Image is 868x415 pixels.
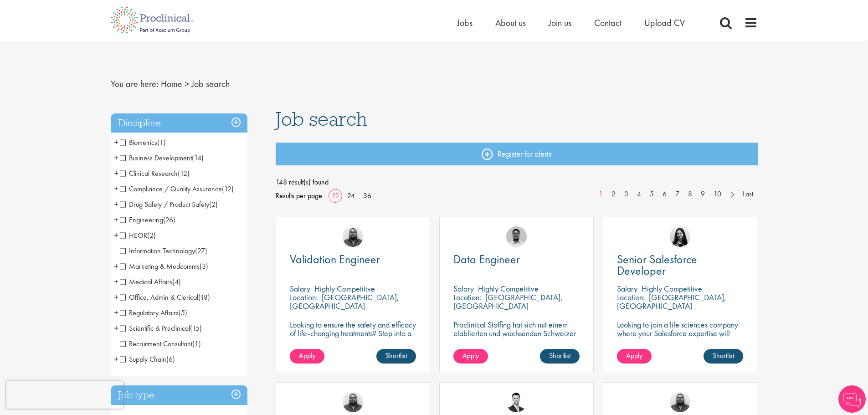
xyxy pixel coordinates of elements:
span: Marketing & Medcomms [120,261,208,271]
a: Validation Engineer [290,254,416,265]
span: Salary [617,283,637,294]
span: + [114,306,118,319]
span: Compliance / Quality Assurance [120,184,222,194]
span: Senior Salesforce Developer [617,251,697,278]
span: (12) [178,169,190,178]
span: Location: [290,292,318,302]
span: + [114,275,118,288]
span: + [114,166,118,180]
h3: Job type [111,385,247,405]
a: 24 [344,191,358,200]
span: Drug Safety / Product Safety [120,200,209,209]
a: 5 [645,189,658,200]
span: (27) [195,246,207,256]
span: Clinical Research [120,169,178,178]
span: Location: [617,292,645,302]
a: 12 [329,191,342,200]
span: (15) [190,323,202,333]
span: Data Engineer [453,251,520,267]
span: Drug Safety / Product Safety [120,200,218,209]
span: (14) [192,153,204,163]
span: Results per page [276,189,322,203]
span: + [114,228,118,242]
span: Upload CV [644,17,685,29]
a: 8 [683,189,697,200]
span: Supply Chain [120,354,175,364]
p: [GEOGRAPHIC_DATA], [GEOGRAPHIC_DATA] [617,292,726,311]
span: + [114,197,118,211]
span: HEOR [120,231,147,240]
span: You are here: [111,78,159,90]
span: Medical Affairs [120,277,181,287]
span: Biometrics [120,138,157,147]
span: (6) [166,354,175,364]
span: Information Technology [120,246,195,256]
p: [GEOGRAPHIC_DATA], [GEOGRAPHIC_DATA] [453,292,563,311]
a: Join us [549,17,571,29]
span: Salary [453,283,474,294]
a: Shortlist [540,349,580,364]
p: Highly Competitive [314,283,375,294]
span: Medical Affairs [120,277,172,287]
a: Shortlist [376,349,416,364]
span: Biometrics [120,138,166,147]
span: (4) [172,277,181,287]
span: (2) [147,231,156,240]
span: HEOR [120,231,156,240]
span: + [114,352,118,366]
span: (2) [209,200,218,209]
a: 2 [607,189,620,200]
span: + [114,213,118,226]
p: Highly Competitive [478,283,539,294]
span: About us [495,17,526,29]
span: Office, Admin & Clerical [120,292,198,302]
span: + [114,151,118,164]
span: (18) [198,292,210,302]
a: Senior Salesforce Developer [617,254,743,277]
span: Engineering [120,215,175,225]
span: Job search [276,107,367,131]
a: breadcrumb link [161,78,182,90]
a: Apply [453,349,488,364]
a: 36 [360,191,375,200]
h3: Discipline [111,113,247,133]
span: > [185,78,189,90]
span: Scientific & Preclinical [120,323,202,333]
span: Apply [462,351,479,360]
span: Clinical Research [120,169,190,178]
span: Validation Engineer [290,251,380,267]
span: Salary [290,283,310,294]
span: Office, Admin & Clerical [120,292,210,302]
a: Contact [594,17,621,29]
a: Register for alerts [276,143,758,165]
iframe: reCAPTCHA [6,381,123,409]
span: Engineering [120,215,163,225]
img: Joshua Godden [506,392,527,412]
img: Indre Stankeviciute [670,226,690,247]
a: Apply [617,349,652,364]
img: Ashley Bennett [670,392,690,412]
a: 3 [620,189,633,200]
a: 1 [594,189,607,200]
a: Shortlist [704,349,743,364]
span: Marketing & Medcomms [120,261,200,271]
p: Proclinical Staffing hat sich mit einem etablierten und wachsenden Schweizer IT-Dienstleister zus... [453,320,580,372]
p: Highly Competitive [642,283,702,294]
img: Ashley Bennett [343,226,363,247]
a: 4 [632,189,646,200]
span: Supply Chain [120,354,166,364]
span: Information Technology [120,246,207,256]
p: Looking to join a life sciences company where your Salesforce expertise will accelerate breakthro... [617,320,743,364]
p: [GEOGRAPHIC_DATA], [GEOGRAPHIC_DATA] [290,292,399,311]
span: Regulatory Affairs [120,308,187,318]
a: 10 [709,189,726,200]
span: (5) [179,308,187,318]
a: Last [738,189,758,200]
span: + [114,259,118,273]
span: Scientific & Preclinical [120,323,190,333]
